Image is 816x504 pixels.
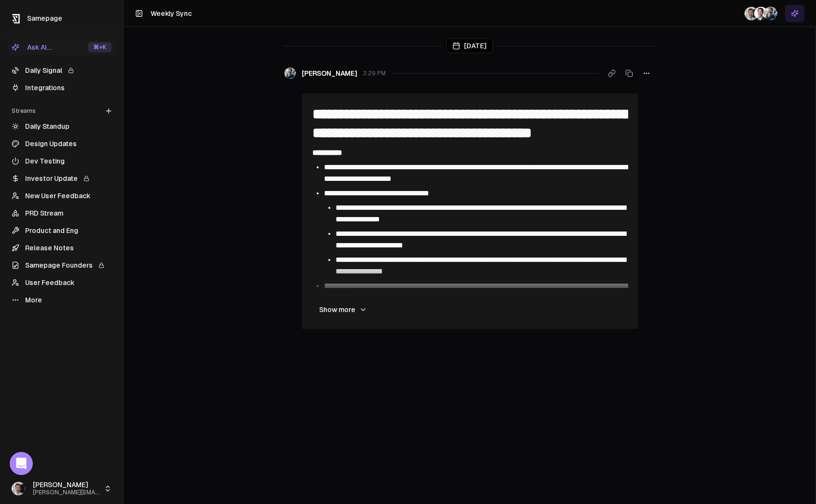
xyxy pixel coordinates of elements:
[363,69,386,77] span: 3:29 PM
[764,7,777,20] img: 1695405595226.jpeg
[8,153,115,169] a: Dev Testing
[33,489,100,496] span: [PERSON_NAME][EMAIL_ADDRESS]
[12,482,25,495] img: _image
[8,63,115,78] a: Daily Signal
[8,40,115,55] button: Ask AI...⌘+K
[151,10,192,17] span: Weekly Sync
[311,300,375,319] button: Show more
[10,452,33,475] div: Open Intercom Messenger
[284,68,296,79] img: 1695405595226.jpeg
[8,136,115,151] a: Design Updates
[33,481,100,490] span: [PERSON_NAME]
[8,223,115,238] a: Product and Eng
[8,80,115,95] a: Integrations
[88,42,112,53] div: ⌘ +K
[302,68,357,78] span: [PERSON_NAME]
[8,103,115,119] div: Streams
[754,7,768,20] img: _image
[8,205,115,221] a: PRD Stream
[8,477,115,500] button: [PERSON_NAME][PERSON_NAME][EMAIL_ADDRESS]
[8,119,115,134] a: Daily Standup
[12,42,51,52] div: Ask AI...
[8,171,115,186] a: Investor Update
[8,258,115,273] a: Samepage Founders
[8,292,115,308] a: More
[8,240,115,256] a: Release Notes
[745,7,758,20] img: _image
[8,275,115,290] a: User Feedback
[446,39,493,53] div: [DATE]
[8,188,115,204] a: New User Feedback
[27,14,62,22] span: Samepage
